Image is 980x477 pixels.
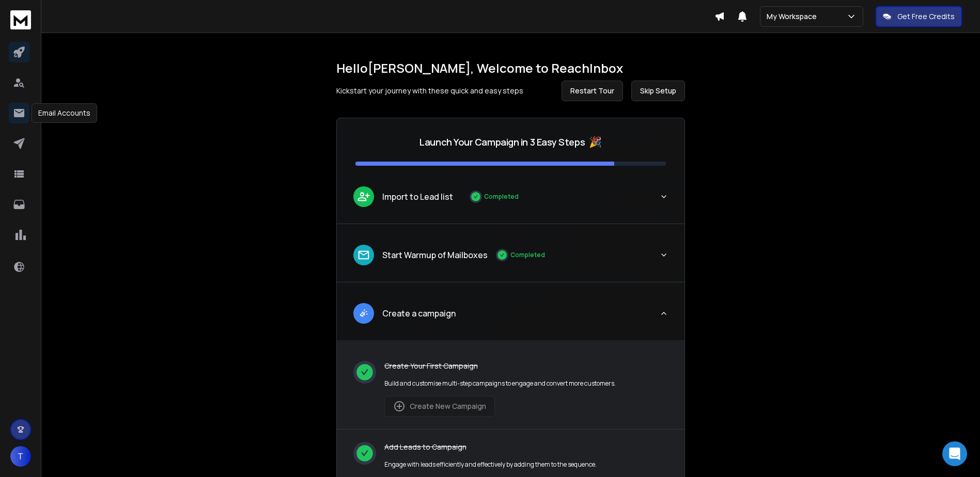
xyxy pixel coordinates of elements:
[336,60,685,76] h1: Hello [PERSON_NAME] , Welcome to ReachInbox
[897,11,955,22] p: Get Free Credits
[640,86,676,96] span: Skip Setup
[384,442,597,452] p: Add Leads to Campaign
[876,6,962,27] button: Get Free Credits
[336,86,523,96] p: Kickstart your journey with these quick and easy steps
[419,135,585,149] p: Launch Your Campaign in 3 Easy Steps
[382,190,453,203] p: Import to Lead list
[357,190,370,203] img: lead
[382,307,456,320] p: Create a campaign
[562,81,623,101] button: Restart Tour
[589,135,602,149] span: 🎉
[384,361,616,371] p: Create Your First Campaign
[382,249,488,261] p: Start Warmup of Mailboxes
[357,248,370,262] img: lead
[32,103,97,123] div: Email Accounts
[357,307,370,320] img: lead
[510,251,545,259] p: Completed
[384,379,616,388] p: Build and customise multi-step campaigns to engage and convert more customers.
[10,10,31,29] img: logo
[484,193,519,201] p: Completed
[337,178,685,224] button: leadImport to Lead listCompleted
[767,11,821,22] p: My Workspace
[10,446,31,467] button: T
[631,81,685,101] button: Skip Setup
[337,295,685,340] button: leadCreate a campaign
[337,236,685,282] button: leadStart Warmup of MailboxesCompleted
[384,460,597,469] p: Engage with leads efficiently and effectively by adding them to the sequence.
[942,441,967,466] div: Open Intercom Messenger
